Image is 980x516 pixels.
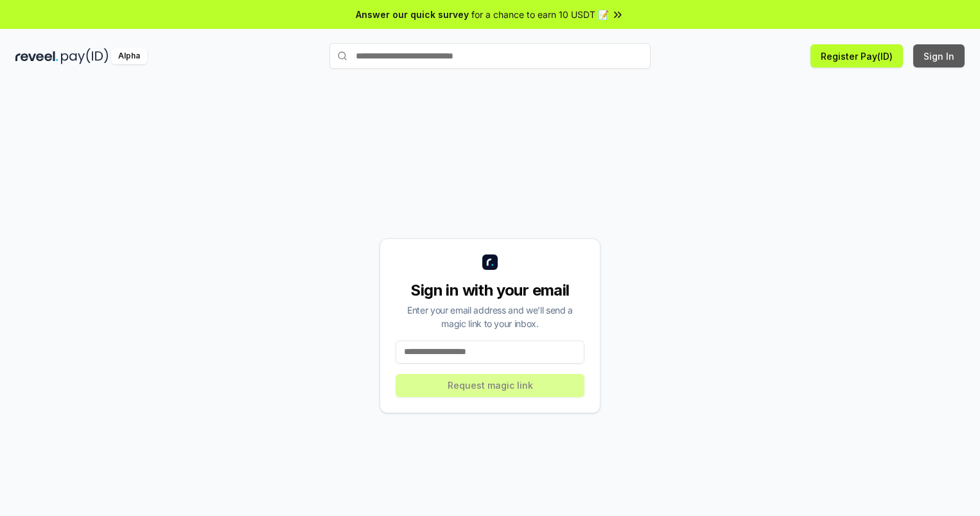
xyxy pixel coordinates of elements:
[810,44,903,67] button: Register Pay(ID)
[356,8,469,21] span: Answer our quick survey
[471,8,609,21] span: for a chance to earn 10 USDT 📝
[111,48,147,64] div: Alpha
[396,303,584,330] div: Enter your email address and we’ll send a magic link to your inbox.
[61,48,109,64] img: pay_id
[396,280,584,301] div: Sign in with your email
[482,254,498,270] img: logo_small
[913,44,965,67] button: Sign In
[15,48,58,64] img: reveel_dark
